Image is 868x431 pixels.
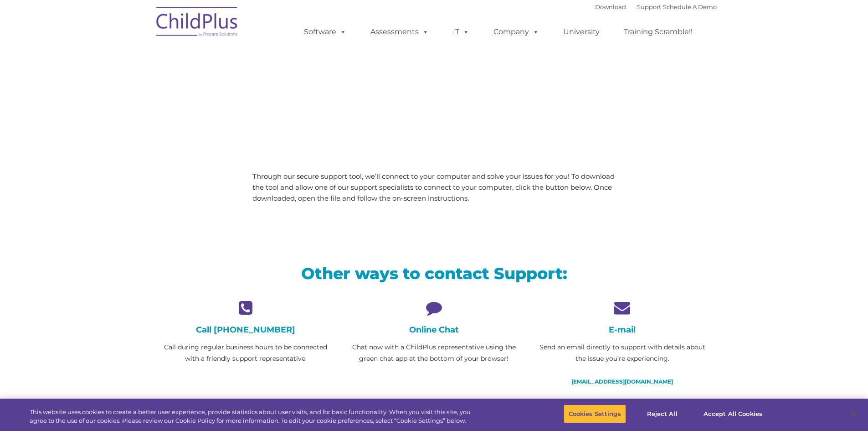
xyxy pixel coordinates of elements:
a: University [554,23,609,41]
img: ChildPlus by Procare Solutions [152,0,243,46]
a: Software [295,23,355,41]
a: Training Scramble!! [615,23,702,41]
a: Download [595,3,626,10]
button: Close [843,404,863,424]
h2: Other ways to contact Support: [159,263,710,284]
a: Support [637,3,661,10]
button: Reject All [634,405,691,424]
font: | [595,3,717,10]
p: Through our secure support tool, we’ll connect to your computer and solve your issues for you! To... [252,171,616,204]
p: Chat now with a ChildPlus representative using the green chat app at the bottom of your browser! [347,342,521,364]
a: [EMAIL_ADDRESS][DOMAIN_NAME] [571,378,673,385]
a: Assessments [361,23,438,41]
button: Cookies Settings [564,405,626,424]
h4: Online Chat [347,325,521,335]
p: Send an email directly to support with details about the issue you’re experiencing. [535,342,709,364]
a: Company [484,23,548,41]
a: Schedule A Demo [663,3,717,10]
p: Call during regular business hours to be connected with a friendly support representative. [159,342,333,364]
a: IT [444,23,478,41]
button: Accept All Cookies [699,405,767,424]
div: This website uses cookies to create a better user experience, provide statistics about user visit... [30,408,478,426]
h4: E-mail [535,325,709,335]
h4: Call [PHONE_NUMBER] [159,325,333,335]
span: LiveSupport with SplashTop [159,66,499,93]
